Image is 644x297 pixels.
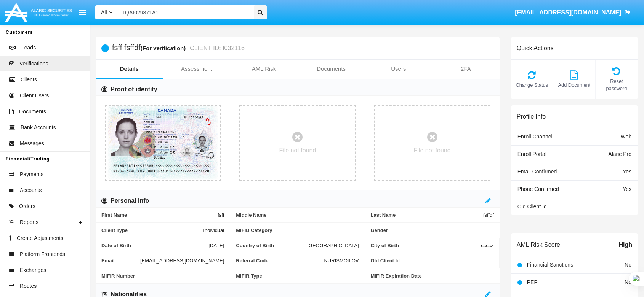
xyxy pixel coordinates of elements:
span: Orders [19,202,35,210]
span: Create Adjustments [17,234,63,242]
a: Assessment [163,60,231,78]
small: CLIENT ID: I032116 [188,45,245,51]
span: fsffdf [483,212,494,218]
h6: Quick Actions [517,44,554,52]
span: Platform Frontends [20,250,65,258]
span: Email Confirmed [517,168,557,175]
span: Client Type [101,227,203,233]
span: Financial Sanctions [527,262,573,268]
h6: Proof of identity [111,85,157,94]
span: Gender [371,227,494,233]
span: MiFIR Type [236,273,359,279]
span: MiFIR Expiration Date [371,273,494,279]
a: [EMAIL_ADDRESS][DOMAIN_NAME] [511,2,634,23]
span: Individual [203,227,224,233]
span: Old Client Id [517,203,547,210]
span: Email [101,258,140,264]
span: No [625,279,631,285]
span: Routes [20,282,37,290]
span: [EMAIL_ADDRESS][DOMAIN_NAME] [515,9,621,16]
span: Middle Name [236,212,359,218]
span: Change Status [515,81,549,89]
span: All [101,9,107,15]
span: Old Client Id [371,258,493,264]
h5: fsff fsffdf [112,44,245,52]
span: High [618,240,632,249]
img: Logo image [4,1,73,24]
a: 2FA [432,60,500,78]
span: Accounts [20,186,42,194]
span: Messages [20,140,44,148]
a: Details [96,60,163,78]
span: Documents [19,108,46,116]
span: MiFIR Number [101,273,224,279]
span: [EMAIL_ADDRESS][DOMAIN_NAME] [140,258,224,264]
span: Yes [623,168,631,175]
span: Bank Accounts [21,124,56,132]
span: [GEOGRAPHIC_DATA] [307,243,359,248]
span: Enroll Portal [517,151,546,157]
span: No [625,262,631,268]
span: [DATE] [208,243,224,248]
span: Phone Confirmed [517,186,559,192]
span: Payments [20,170,43,178]
input: Search [118,5,251,19]
span: Add Document [557,81,591,89]
h6: AML Risk Score [517,241,560,248]
span: Clients [21,76,37,84]
a: All [95,8,118,16]
span: Reports [20,218,38,226]
span: Referral Code [236,258,324,264]
span: Web [620,133,631,140]
span: Reset password [599,78,634,92]
span: First Name [101,212,218,218]
span: Yes [623,186,631,192]
span: Leads [21,44,36,52]
span: ccccz [481,243,493,248]
span: Enroll Channel [517,133,553,140]
span: Client Users [20,92,49,100]
div: (For verification) [141,44,188,52]
span: Last Name [371,212,483,218]
a: Documents [298,60,365,78]
span: Verifications [19,60,48,68]
span: MiFID Category [236,227,359,233]
span: NURISMOILOV [324,258,359,264]
a: AML Risk [230,60,298,78]
span: Alaric Pro [608,151,631,157]
span: Country of Birth [236,243,307,248]
span: fsff [218,212,224,218]
h6: Personal info [111,197,149,205]
h6: Profile Info [517,113,546,120]
span: Exchanges [20,266,46,274]
span: PEP [527,279,538,285]
span: City of Birth [371,243,481,248]
span: Date of Birth [101,243,208,248]
a: Users [365,60,433,78]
